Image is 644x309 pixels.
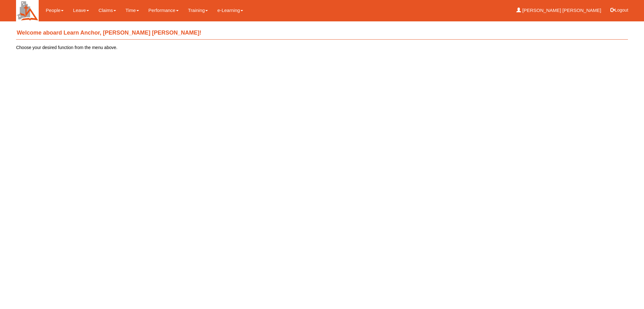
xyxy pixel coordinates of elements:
a: Time [125,3,139,18]
a: e-Learning [217,3,243,18]
a: [PERSON_NAME] [PERSON_NAME] [516,3,601,18]
h4: Welcome aboard Learn Anchor, [PERSON_NAME] [PERSON_NAME]! [16,27,628,40]
p: Choose your desired function from the menu above. [16,44,628,51]
img: H+Cupd5uQsr4AAAAAElFTkSuQmCC [16,0,38,21]
a: Performance [148,3,179,18]
a: Training [188,3,208,18]
button: Logout [606,3,633,18]
a: Claims [98,3,116,18]
a: People [46,3,64,18]
a: Leave [73,3,89,18]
